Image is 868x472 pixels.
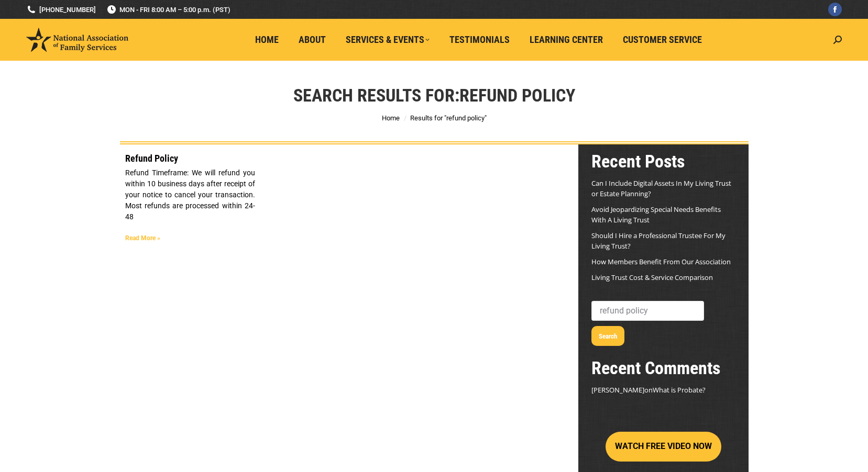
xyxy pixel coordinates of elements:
[346,34,430,46] span: Services & Events
[26,5,96,15] a: [PHONE_NUMBER]
[591,178,731,198] a: Can I Include Digital Assets In My Living Trust or Estate Planning?
[382,114,400,122] a: Home
[606,432,721,462] button: WATCH FREE VIDEO NOW
[291,30,333,50] a: About
[459,85,575,106] span: refund policy
[293,84,575,107] h1: Search Results for:
[410,114,487,122] span: Results for "refund policy"
[623,34,702,46] span: Customer Service
[616,30,709,50] a: Customer Service
[106,5,230,15] span: MON - FRI 8:00 AM – 5:00 p.m. (PST)
[591,150,735,173] h2: Recent Posts
[828,3,842,16] a: Facebook page opens in new window
[449,34,510,46] span: Testimonials
[591,231,726,251] a: Should I Hire a Professional Trustee For My Living Trust?
[591,205,721,224] a: Avoid Jeopardizing Special Needs Benefits With A Living Trust
[125,234,160,242] a: Read more about Refund Policy
[248,30,286,50] a: Home
[522,30,610,50] a: Learning Center
[591,326,624,346] button: Search
[255,34,279,46] span: Home
[125,167,255,222] p: Refund Timeframe: We will refund you within 10 business days after receipt of your notice to canc...
[591,385,644,395] span: [PERSON_NAME]
[653,385,706,395] a: What is Probate?
[530,34,603,46] span: Learning Center
[26,28,128,52] img: National Association of Family Services
[606,442,721,451] a: WATCH FREE VIDEO NOW
[442,30,517,50] a: Testimonials
[591,356,735,379] h2: Recent Comments
[591,257,731,266] a: How Members Benefit From Our Association
[125,153,178,164] a: Refund Policy
[591,273,713,282] a: Living Trust Cost & Service Comparison
[591,385,735,395] footer: on
[299,34,326,46] span: About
